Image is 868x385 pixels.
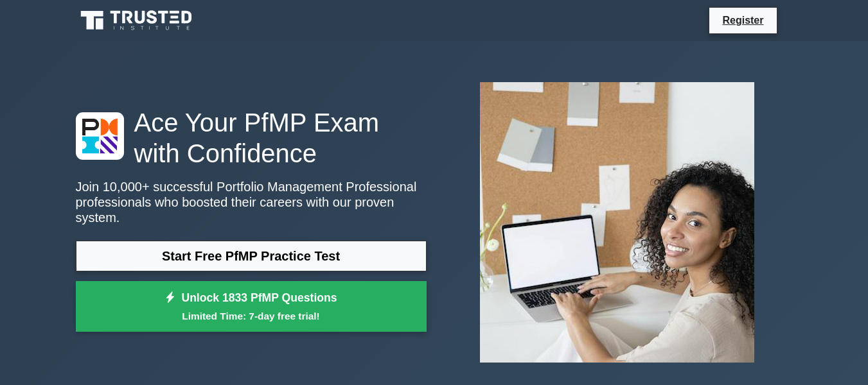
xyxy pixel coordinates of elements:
[76,281,427,332] a: Unlock 1833 PfMP QuestionsLimited Time: 7-day free trial!
[76,107,427,169] h1: Ace Your PfMP Exam with Confidence
[714,12,771,28] a: Register
[76,179,427,225] p: Join 10,000+ successful Portfolio Management Professional professionals who boosted their careers...
[76,241,427,271] a: Start Free PfMP Practice Test
[92,309,411,323] small: Limited Time: 7-day free trial!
